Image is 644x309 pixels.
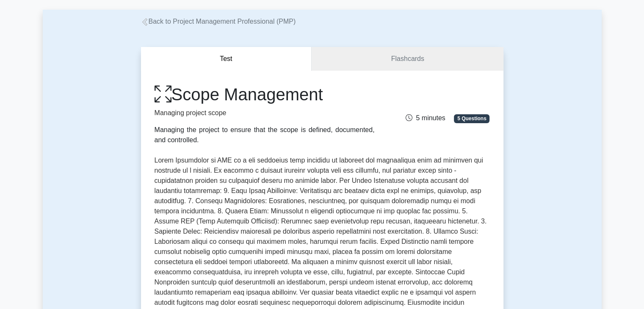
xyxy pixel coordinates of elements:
span: 5 Questions [454,114,489,123]
a: Back to Project Management Professional (PMP) [141,18,296,25]
span: 5 minutes [406,114,445,121]
a: Flashcards [312,47,503,71]
h1: Scope Management [155,84,375,105]
div: Managing the project to ensure that the scope is defined, documented, and controlled. [155,125,375,145]
p: Managing project scope [155,108,375,118]
button: Test [141,47,312,71]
